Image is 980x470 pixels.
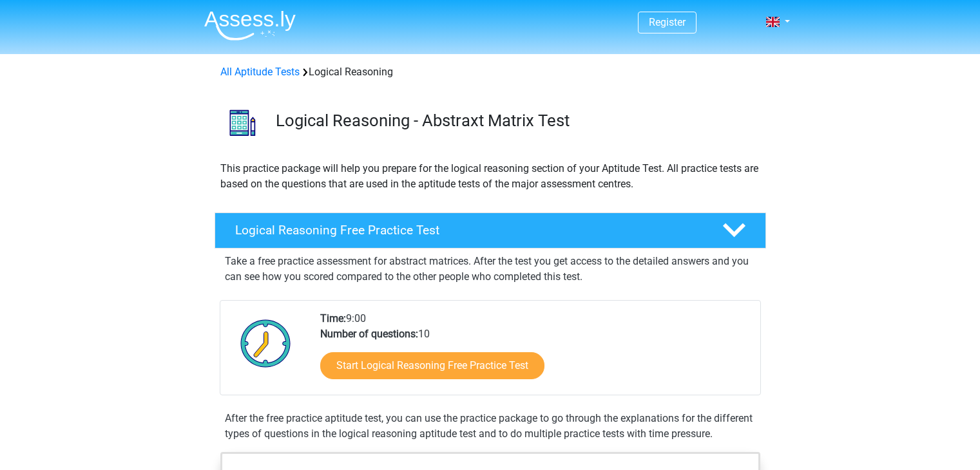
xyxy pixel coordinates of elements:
[320,328,418,340] b: Number of questions:
[215,95,270,150] img: logical reasoning
[225,254,756,285] p: Take a free practice assessment for abstract matrices. After the test you get access to the detai...
[220,411,761,442] div: After the free practice aptitude test, you can use the practice package to go through the explana...
[209,212,771,249] a: Logical Reasoning Free Practice Test
[235,223,702,238] h4: Logical Reasoning Free Practice Test
[215,64,765,80] div: Logical Reasoning
[276,111,756,131] h3: Logical Reasoning - Abstraxt Matrix Test
[233,311,298,375] img: Clock
[220,66,300,78] a: All Aptitude Tests
[204,10,296,41] img: Assessly
[311,311,760,395] div: 9:00 10
[649,16,686,28] a: Register
[320,352,544,379] a: Start Logical Reasoning Free Practice Test
[320,312,346,324] b: Time:
[220,161,760,192] p: This practice package will help you prepare for the logical reasoning section of your Aptitude Te...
